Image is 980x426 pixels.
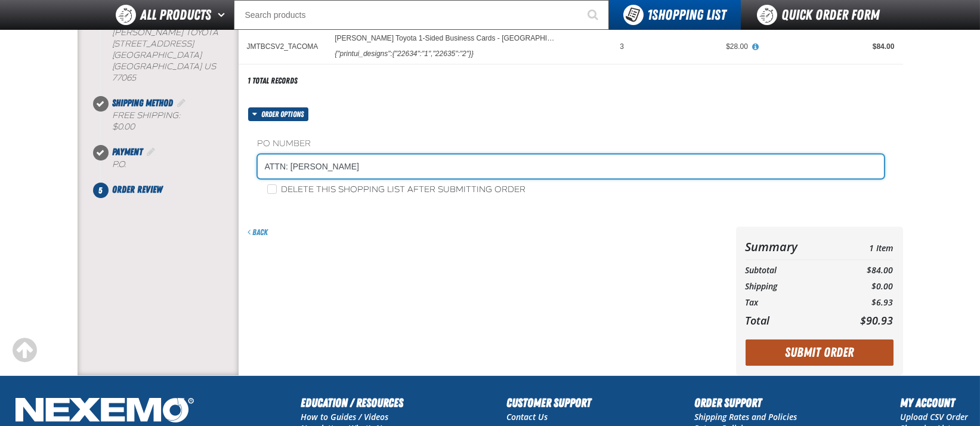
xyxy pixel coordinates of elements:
td: $84.00 [836,263,893,279]
li: Payment. Step 4 of 5. Completed [101,145,239,183]
li: Order Review. Step 5 of 5. Not Completed [101,183,239,197]
input: Delete this shopping list after submitting order [267,184,277,194]
label: Delete this shopping list after submitting order [267,184,526,196]
td: $0.00 [836,279,893,295]
strong: $0.00 [113,122,135,132]
button: Submit Order [746,339,894,366]
span: 5 [93,183,109,198]
span: [GEOGRAPHIC_DATA] [113,50,202,60]
span: [GEOGRAPHIC_DATA] [113,61,202,72]
th: Subtotal [746,263,837,279]
strong: 1 [648,7,653,23]
span: US [205,61,217,72]
div: 1 total records [248,75,298,87]
span: [PERSON_NAME] Toyota [113,27,219,38]
div: Free Shipping: [113,110,239,133]
td: $6.93 [836,295,893,311]
a: Shipping Rates and Policies [694,411,797,422]
span: $90.93 [861,313,894,328]
h2: My Account [900,394,968,412]
label: PO Number [258,138,884,150]
span: 3 [620,42,624,51]
td: JMTBCSV2_TACOMA [239,30,327,64]
li: Shipping Information. Step 2 of 5. Completed [101,13,239,95]
th: Shipping [746,279,837,295]
div: $28.00 [641,42,748,51]
h2: Customer Support [506,394,591,412]
span: Payment [113,146,143,158]
span: Order options [261,107,308,121]
a: Contact Us [506,411,548,422]
a: Edit Shipping Method [176,97,188,109]
div: {"printui_designs":{"22634":"1","22635":"2"}} [335,49,474,58]
div: $84.00 [765,42,895,51]
span: All Products [141,4,212,26]
th: Total [746,311,837,330]
a: Back [248,227,268,237]
a: How to Guides / Videos [301,411,388,422]
td: 1 Item [836,236,893,257]
div: Scroll to the top [12,337,38,363]
div: P.O. [113,159,239,171]
th: Summary [746,236,837,257]
button: Order options [248,107,309,121]
h2: Order Support [694,394,797,412]
th: Tax [746,295,837,311]
span: [STREET_ADDRESS] [113,39,194,49]
a: [PERSON_NAME] Toyota 1-Sided Business Cards - [GEOGRAPHIC_DATA] [335,35,557,43]
bdo: 77065 [113,73,137,83]
span: Shipping Method [113,97,174,109]
button: View All Prices for Joe Myers Toyota 1-Sided Business Cards - Tacoma [748,42,763,53]
a: Edit Payment [146,146,157,158]
li: Shipping Method. Step 3 of 5. Completed [101,96,239,145]
span: Order Review [113,184,163,195]
a: Upload CSV Order [900,411,968,422]
h2: Education / Resources [301,394,403,412]
span: Shopping List [648,7,727,23]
